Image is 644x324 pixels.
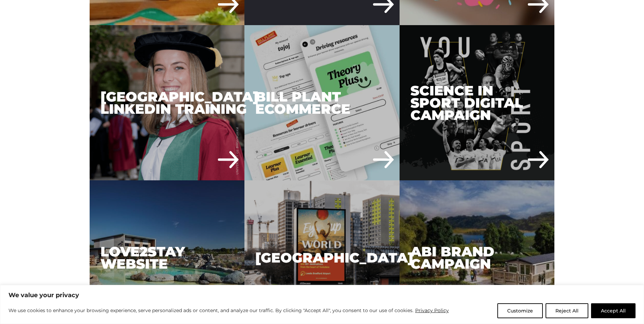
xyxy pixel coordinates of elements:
[497,303,543,318] button: Customize
[244,25,400,180] div: Bill Plant eCommerce
[546,303,588,318] button: Reject All
[400,25,555,180] a: Science in Sport Digital Campaign Science in Sport Digital Campaign
[8,291,636,299] p: We value your privacy
[8,306,449,314] p: We use cookies to enhance your browsing experience, serve personalized ads or content, and analyz...
[400,25,555,180] div: Science in Sport Digital Campaign
[90,25,245,180] div: [GEOGRAPHIC_DATA] LinkedIn Training
[90,25,245,180] a: University of Birmingham LinkedIn Training [GEOGRAPHIC_DATA] LinkedIn Training
[244,25,400,180] a: Bill Plant eCommerce Bill Plant eCommerce
[415,306,449,314] a: Privacy Policy
[591,303,636,318] button: Accept All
